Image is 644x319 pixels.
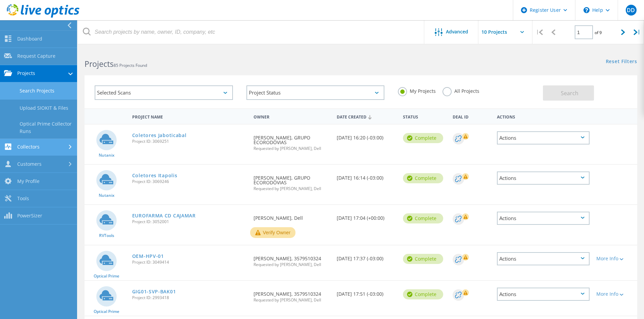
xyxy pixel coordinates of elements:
label: My Projects [398,87,436,94]
div: [PERSON_NAME], 3579510324 [250,245,333,273]
div: Actions [494,110,593,123]
span: Requested by [PERSON_NAME], Dell [254,187,330,191]
div: Actions [497,288,590,301]
span: Project ID: 2993418 [132,296,247,300]
span: of 9 [595,30,602,35]
div: [PERSON_NAME], GRUPO ECORODOVIAS [250,125,333,157]
a: EUROFARMA CD CAJAMAR [132,213,196,218]
span: 85 Projects Found [114,62,147,68]
span: Advanced [446,29,468,34]
span: Requested by [PERSON_NAME], Dell [254,298,330,302]
div: [DATE] 16:14 (-03:00) [333,165,400,187]
div: Project Name [129,110,251,123]
div: Date Created [333,110,400,123]
label: All Projects [443,87,479,94]
span: Project ID: 3069246 [132,180,247,184]
span: Search [561,89,578,97]
div: [DATE] 17:37 (-03:00) [333,245,400,268]
div: Status [400,110,449,123]
div: Complete [403,213,443,223]
a: Reset Filters [606,59,637,65]
button: Verify Owner [250,227,295,238]
div: Complete [403,133,443,143]
div: | [532,20,546,44]
div: Actions [497,171,590,185]
div: More Info [596,256,634,261]
span: Project ID: 3049414 [132,260,247,264]
a: Live Optics Dashboard [7,14,79,19]
div: Complete [403,173,443,183]
span: Optical Prime [94,310,119,314]
span: Nutanix [99,193,115,197]
input: Search projects by name, owner, ID, company, etc [78,20,425,44]
div: | [630,20,644,44]
div: [DATE] 17:51 (-03:00) [333,281,400,303]
a: GIG01-SVP-BAK01 [132,289,176,294]
div: [PERSON_NAME], Dell [250,205,333,227]
a: OEM-HPV-01 [132,254,164,259]
div: Owner [250,110,333,123]
button: Search [543,85,594,101]
div: Actions [497,131,590,144]
div: Actions [497,212,590,225]
div: Actions [497,252,590,265]
span: Optical Prime [94,274,119,278]
div: [PERSON_NAME], 3579510324 [250,281,333,309]
span: RVTools [99,234,114,238]
div: Project Status [246,85,385,100]
div: Selected Scans [95,85,233,100]
span: Nutanix [99,153,115,157]
div: [DATE] 17:04 (+00:00) [333,205,400,227]
span: Project ID: 3052001 [132,220,247,224]
div: Complete [403,289,443,299]
div: Complete [403,254,443,264]
b: Projects [85,58,114,69]
span: DD [627,7,635,13]
div: Deal Id [449,110,494,123]
div: More Info [596,292,634,296]
a: Coletores Jaboticabal [132,133,187,138]
span: Requested by [PERSON_NAME], Dell [254,147,330,151]
div: [PERSON_NAME], GRUPO ECORODOVIAS [250,165,333,197]
a: Coletores Itapolis [132,173,177,178]
span: Project ID: 3069251 [132,139,247,143]
span: Requested by [PERSON_NAME], Dell [254,263,330,267]
svg: \n [583,7,590,13]
div: [DATE] 16:20 (-03:00) [333,125,400,147]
